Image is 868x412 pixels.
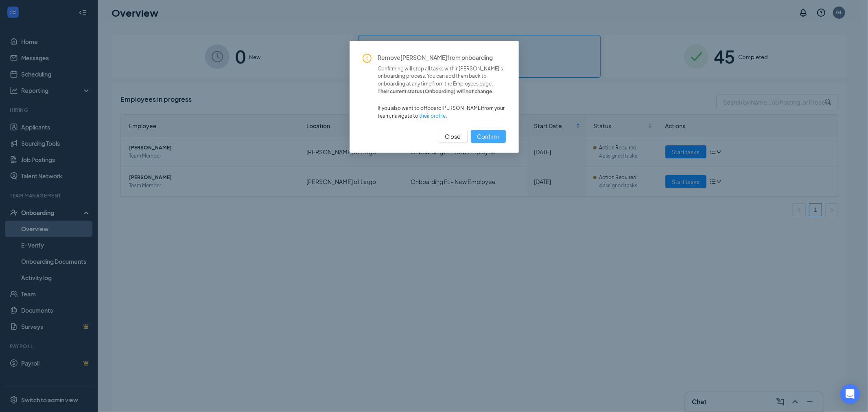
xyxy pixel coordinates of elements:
[840,384,860,404] div: Open Intercom Messenger
[378,65,506,88] span: Confirming will stop all tasks within [PERSON_NAME] 's onboarding process. You can add them back ...
[378,105,506,120] span: If you also want to offboard [PERSON_NAME] from your team, navigate to .
[363,54,372,63] span: exclamation-circle
[378,88,506,96] span: Their current status ( Onboarding ) will not change.
[439,130,468,143] button: Close
[471,130,506,143] button: Confirm
[445,132,461,141] span: Close
[378,54,506,62] span: Remove [PERSON_NAME] from onboarding
[477,132,499,141] span: Confirm
[420,113,446,119] a: their profile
